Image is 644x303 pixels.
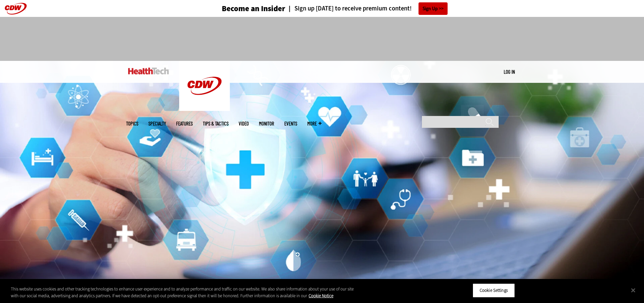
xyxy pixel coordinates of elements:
span: Topics [126,121,138,126]
button: Close [626,283,641,298]
a: More information about your privacy [309,293,333,299]
a: MonITor [259,121,274,126]
a: Sign Up [419,2,448,15]
button: Cookie Settings [473,283,515,298]
img: Home [128,68,169,74]
a: Video [239,121,249,126]
a: Tips & Tactics [203,121,229,126]
div: User menu [504,68,515,75]
span: Specialty [148,121,166,126]
h3: Become an Insider [222,5,285,13]
a: CDW [179,106,230,113]
img: Home [179,61,230,111]
a: Become an Insider [196,5,285,13]
iframe: advertisement [199,24,445,54]
a: Events [284,121,297,126]
span: More [307,121,321,126]
a: Features [176,121,193,126]
a: Sign up [DATE] to receive premium content! [285,5,412,12]
a: Log in [504,69,515,75]
div: This website uses cookies and other tracking technologies to enhance user experience and to analy... [11,286,354,299]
